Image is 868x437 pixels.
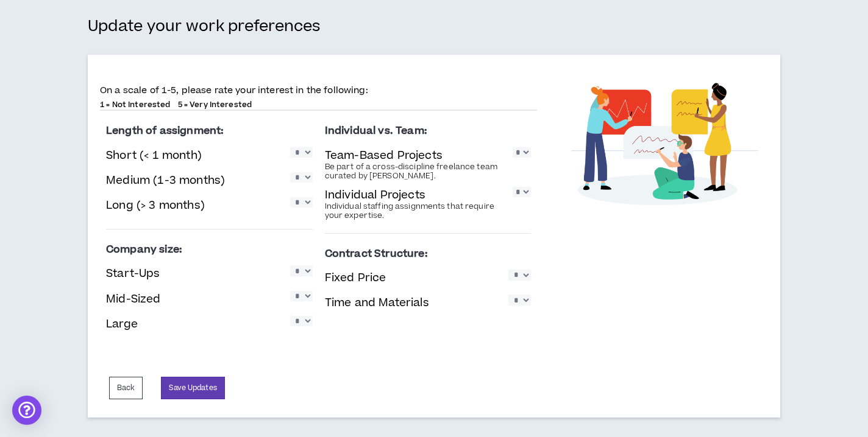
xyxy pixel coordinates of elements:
[106,121,313,142] label: Length of assignment:
[325,121,532,142] label: Individual vs. Team:
[100,100,171,110] p: 1 = Not Interested
[325,270,386,286] p: Fixed Price
[106,147,202,164] p: Short (< 1 month)
[12,396,41,425] div: Open Intercom Messenger
[88,17,780,37] h3: Update your work preferences
[161,377,224,399] button: Save Updates
[325,243,532,265] label: Contract Structure:
[571,83,758,205] img: talent-work-preferences.png
[325,295,429,311] p: Time and Materials
[106,291,161,307] p: Mid-Sized
[106,265,160,282] p: Start-Ups
[109,377,143,399] button: Back
[325,163,513,181] p: Be part of a cross-discipline freelance team curated by [PERSON_NAME].
[106,239,313,260] label: Company size:
[106,197,205,214] p: Long (> 3 months)
[325,202,513,220] p: Individual staffing assignments that require your expertise.
[106,316,138,332] p: Large
[178,100,252,110] p: 5 = Very Interested
[325,187,425,203] p: Individual Projects
[106,172,225,189] p: Medium (1-3 months)
[100,84,537,97] p: On a scale of 1-5, please rate your interest in the following:
[325,147,443,164] p: Team-Based Projects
